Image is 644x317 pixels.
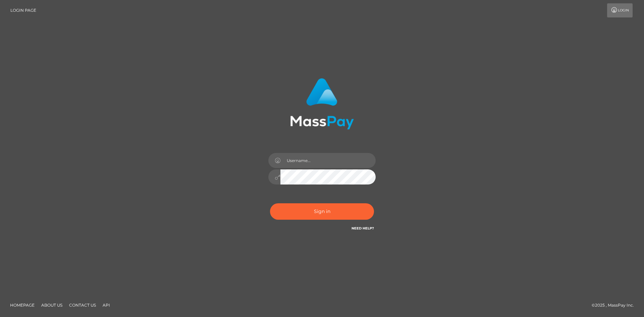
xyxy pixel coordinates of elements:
input: Username... [280,153,376,168]
button: Sign in [270,203,374,220]
a: Homepage [7,300,37,310]
a: Contact Us [66,300,99,310]
a: API [100,300,113,310]
img: MassPay Login [290,78,354,129]
a: About Us [39,300,65,310]
a: Login Page [10,3,36,17]
a: Need Help? [352,226,374,230]
div: © 2025 , MassPay Inc. [592,302,639,309]
a: Login [607,3,633,17]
